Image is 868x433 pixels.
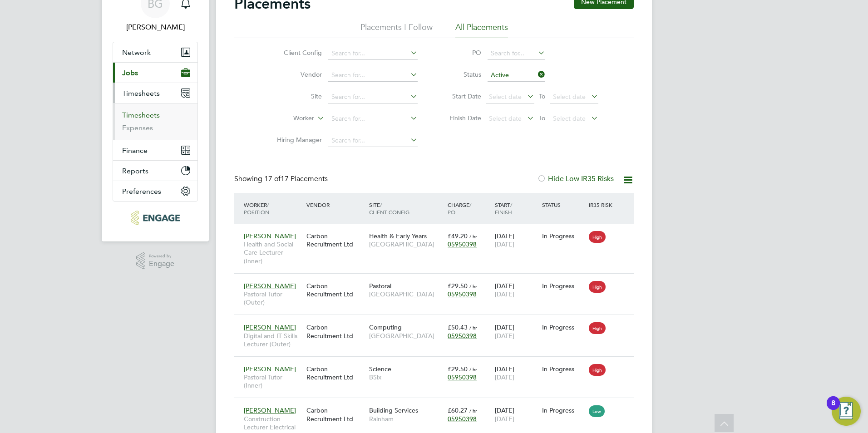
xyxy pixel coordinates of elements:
[488,69,545,82] input: Select one
[540,197,587,213] div: Status
[831,403,835,415] div: 8
[589,231,606,243] span: High
[304,360,367,386] div: Carbon Recruitment Ltd
[244,332,302,348] span: Digital and IT Skills Lecturer (Outer)
[832,397,861,426] button: Open Resource Center, 8 new notifications
[113,211,198,225] a: Go to home page
[122,187,161,196] span: Preferences
[113,63,197,83] button: Jobs
[244,406,296,414] span: [PERSON_NAME]
[369,373,443,381] span: BSix
[270,49,322,57] label: Client Config
[328,113,418,125] input: Search for...
[589,322,606,334] span: High
[244,240,302,265] span: Health and Social Care Lecturer (Inner)
[440,70,481,79] label: Status
[244,365,296,373] span: [PERSON_NAME]
[244,290,302,306] span: Pastoral Tutor (Outer)
[244,373,302,389] span: Pastoral Tutor (Inner)
[495,415,514,423] span: [DATE]
[113,42,197,62] button: Network
[537,174,614,183] label: Hide Low IR35 Risks
[589,364,606,376] span: High
[304,227,367,253] div: Carbon Recruitment Ltd
[493,319,540,344] div: [DATE]
[113,83,197,103] button: Timesheets
[536,90,548,102] span: To
[122,123,153,132] a: Expenses
[328,47,418,60] input: Search for...
[242,197,304,220] div: Worker
[360,22,433,38] li: Placements I Follow
[489,93,522,101] span: Select date
[244,323,296,331] span: [PERSON_NAME]
[542,323,585,331] div: In Progress
[244,201,269,216] span: / Position
[440,92,481,100] label: Start Date
[369,365,391,373] span: Science
[495,240,514,248] span: [DATE]
[448,290,477,298] span: 05950398
[469,283,477,290] span: / hr
[445,197,493,220] div: Charge
[304,197,367,213] div: Vendor
[242,401,634,409] a: [PERSON_NAME]Construction Lecturer Electrical Installations (Outer)Carbon Recruitment LtdBuilding...
[264,174,328,183] span: 17 Placements
[469,407,477,414] span: / hr
[448,373,477,381] span: 05950398
[495,201,512,216] span: / Finish
[469,366,477,373] span: / hr
[493,277,540,303] div: [DATE]
[244,282,296,290] span: [PERSON_NAME]
[448,332,477,340] span: 05950398
[113,22,198,33] span: Becky Green
[489,114,522,123] span: Select date
[242,318,634,326] a: [PERSON_NAME]Digital and IT Skills Lecturer (Outer)Carbon Recruitment LtdComputing[GEOGRAPHIC_DAT...
[122,89,160,98] span: Timesheets
[542,282,585,290] div: In Progress
[440,114,481,122] label: Finish Date
[242,360,634,368] a: [PERSON_NAME]Pastoral Tutor (Inner)Carbon Recruitment LtdScienceBSix£29.50 / hr05950398[DATE][DAT...
[122,146,148,155] span: Finance
[328,69,418,82] input: Search for...
[553,114,586,123] span: Select date
[448,282,468,290] span: £29.50
[440,49,481,57] label: PO
[270,92,322,100] label: Site
[369,290,443,298] span: [GEOGRAPHIC_DATA]
[542,406,585,414] div: In Progress
[542,365,585,373] div: In Progress
[455,22,508,38] li: All Placements
[122,69,138,77] span: Jobs
[122,48,151,57] span: Network
[234,174,330,184] div: Showing
[328,134,418,147] input: Search for...
[369,201,409,216] span: / Client Config
[469,233,477,240] span: / hr
[262,114,314,123] label: Worker
[113,181,197,201] button: Preferences
[589,281,606,293] span: High
[242,277,634,285] a: [PERSON_NAME]Pastoral Tutor (Outer)Carbon Recruitment LtdPastoral[GEOGRAPHIC_DATA]£29.50 / hr0595...
[113,103,197,140] div: Timesheets
[270,70,322,79] label: Vendor
[369,240,443,248] span: [GEOGRAPHIC_DATA]
[328,91,418,103] input: Search for...
[369,323,402,331] span: Computing
[448,232,468,240] span: £49.20
[495,373,514,381] span: [DATE]
[113,140,197,160] button: Finance
[542,232,585,240] div: In Progress
[242,227,634,235] a: [PERSON_NAME]Health and Social Care Lecturer (Inner)Carbon Recruitment LtdHealth & Early Years[GE...
[369,332,443,340] span: [GEOGRAPHIC_DATA]
[495,290,514,298] span: [DATE]
[270,136,322,144] label: Hiring Manager
[304,319,367,344] div: Carbon Recruitment Ltd
[536,112,548,124] span: To
[587,197,618,213] div: IR35 Risk
[304,402,367,427] div: Carbon Recruitment Ltd
[493,360,540,386] div: [DATE]
[131,211,179,225] img: carbonrecruitment-logo-retina.png
[495,332,514,340] span: [DATE]
[304,277,367,303] div: Carbon Recruitment Ltd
